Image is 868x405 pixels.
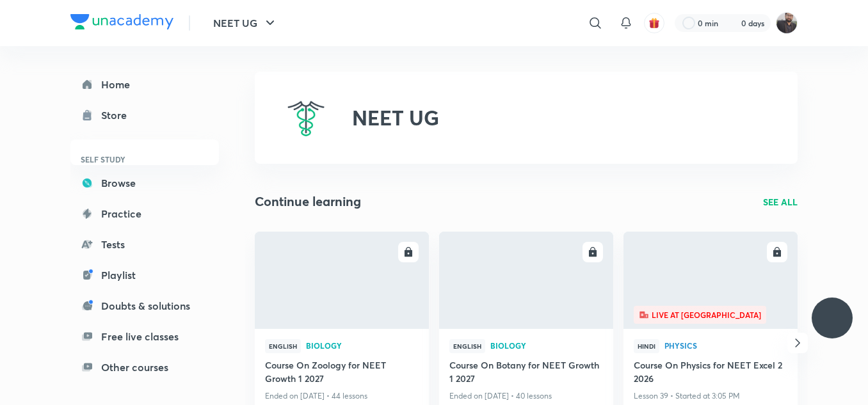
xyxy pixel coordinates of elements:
[623,232,798,329] a: new-thumbnailLive at [GEOGRAPHIC_DATA]
[265,358,419,388] a: Course On Zoology for NEET Growth 1 2027
[101,107,134,123] div: Store
[622,230,799,330] img: new-thumbnail
[664,342,787,349] span: Physics
[449,388,603,404] p: Ended on [DATE] • 40 lessons
[726,17,739,29] img: streak
[265,388,419,404] p: Ended on [DATE] • 44 lessons
[70,72,219,97] a: Home
[70,201,219,226] a: Practice
[824,310,840,326] img: ttu
[437,230,615,330] img: new-thumbnail
[70,232,219,257] a: Tests
[205,10,285,36] button: NEET UG
[634,306,766,324] span: Live at [GEOGRAPHIC_DATA]
[634,339,659,353] span: Hindi
[70,102,219,128] a: Store
[70,324,219,349] a: Free live classes
[70,170,219,196] a: Browse
[664,342,787,351] a: Physics
[490,342,603,349] span: Biology
[490,342,603,351] a: Biology
[352,106,439,130] h2: NEET UG
[449,358,603,388] a: Course On Botany for NEET Growth 1 2027
[439,232,613,329] a: new-thumbnail
[70,148,219,170] h6: SELF STUDY
[70,14,173,29] img: Company Logo
[255,192,361,211] h2: Continue learning
[763,195,798,209] a: SEE ALL
[285,97,326,138] img: NEET UG
[306,342,419,351] a: Biology
[255,232,429,329] a: new-thumbnail
[265,339,301,353] span: English
[634,388,787,404] p: Lesson 39 • Started at 3:05 PM
[449,339,485,353] span: English
[253,230,430,330] img: new-thumbnail
[776,12,798,34] img: Vishal Choudhary
[70,293,219,319] a: Doubts & solutions
[70,262,219,288] a: Playlist
[644,13,664,33] button: avatar
[648,17,660,29] img: avatar
[70,14,173,33] a: Company Logo
[634,358,787,388] a: Course On Physics for NEET Excel 2 2026
[70,354,219,380] a: Other courses
[306,342,419,349] span: Biology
